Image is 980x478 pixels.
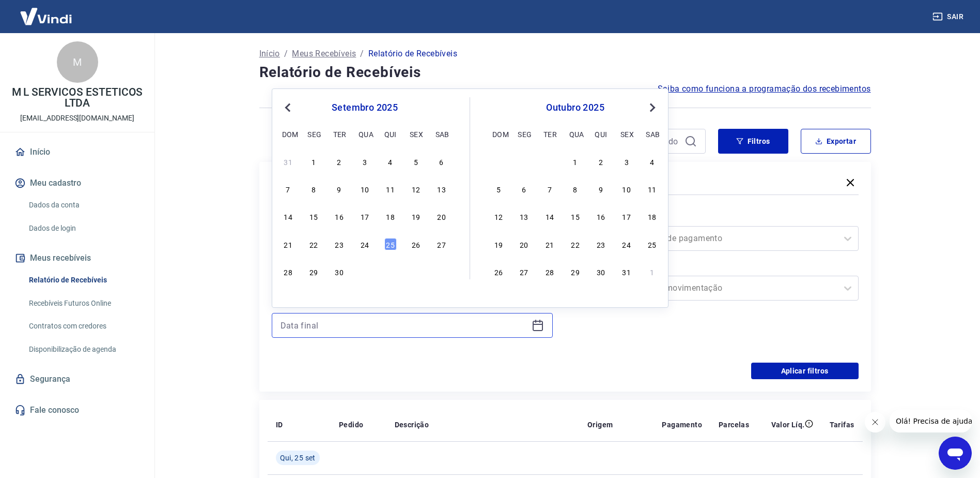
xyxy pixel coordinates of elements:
[259,48,280,60] a: Início
[359,128,371,140] div: qua
[410,238,422,250] div: Choose sexta-feira, 26 de setembro de 2025
[620,128,633,140] div: sex
[646,128,658,140] div: sab
[435,155,448,168] div: Choose sábado, 6 de setembro de 2025
[333,238,346,250] div: Choose terça-feira, 23 de setembro de 2025
[384,238,397,250] div: Choose quinta-feira, 25 de setembro de 2025
[543,183,556,195] div: Choose terça-feira, 7 de outubro de 2025
[646,265,658,278] div: Choose sábado, 1 de novembro de 2025
[282,265,294,278] div: Choose domingo, 28 de setembro de 2025
[595,210,607,222] div: Choose quinta-feira, 16 de outubro de 2025
[518,210,530,222] div: Choose segunda-feira, 13 de outubro de 2025
[580,261,857,274] label: Tipo de Movimentação
[569,238,582,250] div: Choose quarta-feira, 22 de outubro de 2025
[280,453,316,463] span: Qui, 25 set
[435,265,448,278] div: Choose sábado, 4 de outubro de 2025
[12,399,142,422] a: Fale conosco
[12,172,142,195] button: Meu cadastro
[282,155,294,168] div: Choose domingo, 31 de agosto de 2025
[359,210,371,222] div: Choose quarta-feira, 17 de setembro de 2025
[543,265,556,278] div: Choose terça-feira, 28 de outubro de 2025
[595,265,607,278] div: Choose quinta-feira, 30 de outubro de 2025
[333,128,346,140] div: ter
[12,1,80,32] img: Vindi
[384,155,397,168] div: Choose quinta-feira, 4 de setembro de 2025
[12,368,142,391] a: Segurança
[12,141,142,163] a: Início
[25,293,142,314] a: Recebíveis Futuros Online
[620,210,633,222] div: Choose sexta-feira, 17 de outubro de 2025
[282,128,294,140] div: dom
[410,128,422,140] div: sex
[410,155,422,168] div: Choose sexta-feira, 5 de setembro de 2025
[595,155,607,168] div: Choose quinta-feira, 2 de outubro de 2025
[646,183,658,195] div: Choose sábado, 11 de outubro de 2025
[368,48,457,60] p: Relatório de Recebíveis
[410,210,422,222] div: Choose sexta-feira, 19 de setembro de 2025
[719,420,749,430] p: Parcelas
[307,265,320,278] div: Choose segunda-feira, 29 de setembro de 2025
[435,210,448,222] div: Choose sábado, 20 de setembro de 2025
[620,238,633,250] div: Choose sexta-feira, 24 de outubro de 2025
[435,183,448,195] div: Choose sábado, 13 de setembro de 2025
[25,270,142,291] a: Relatório de Recebíveis
[281,318,527,333] input: Data final
[384,265,397,278] div: Choose quinta-feira, 2 de outubro de 2025
[384,128,397,140] div: qui
[518,128,530,140] div: seg
[569,265,582,278] div: Choose quarta-feira, 29 de outubro de 2025
[333,183,346,195] div: Choose terça-feira, 9 de setembro de 2025
[518,155,530,168] div: Choose segunda-feira, 29 de setembro de 2025
[771,420,805,430] p: Valor Líq.
[284,48,288,60] p: /
[620,265,633,278] div: Choose sexta-feira, 31 de outubro de 2025
[492,210,505,222] div: Choose domingo, 12 de outubro de 2025
[281,154,449,279] div: month 2025-09
[57,41,98,83] div: M
[492,238,505,250] div: Choose domingo, 19 de outubro de 2025
[492,183,505,195] div: Choose domingo, 5 de outubro de 2025
[359,238,371,250] div: Choose quarta-feira, 24 de setembro de 2025
[339,420,363,430] p: Pedido
[518,265,530,278] div: Choose segunda-feira, 27 de outubro de 2025
[359,155,371,168] div: Choose quarta-feira, 3 de setembro de 2025
[20,113,134,124] p: [EMAIL_ADDRESS][DOMAIN_NAME]
[282,238,294,250] div: Choose domingo, 21 de setembro de 2025
[395,420,429,430] p: Descrição
[292,48,356,60] p: Meus Recebíveis
[543,210,556,222] div: Choose terça-feira, 14 de outubro de 2025
[569,183,582,195] div: Choose quarta-feira, 8 de outubro de 2025
[307,210,320,222] div: Choose segunda-feira, 15 de setembro de 2025
[646,155,658,168] div: Choose sábado, 4 de outubro de 2025
[281,101,449,114] div: setembro 2025
[259,62,871,83] h4: Relatório de Recebíveis
[492,155,505,168] div: Choose domingo, 28 de setembro de 2025
[25,218,142,239] a: Dados de login
[307,183,320,195] div: Choose segunda-feira, 8 de setembro de 2025
[12,247,142,270] button: Meus recebíveis
[307,128,320,140] div: seg
[658,83,871,95] a: Saiba como funciona a programação dos recebimentos
[569,155,582,168] div: Choose quarta-feira, 1 de outubro de 2025
[307,238,320,250] div: Choose segunda-feira, 22 de setembro de 2025
[543,128,556,140] div: ter
[751,363,859,379] button: Aplicar filtros
[359,265,371,278] div: Choose quarta-feira, 1 de outubro de 2025
[491,101,660,114] div: outubro 2025
[492,128,505,140] div: dom
[25,339,142,360] a: Disponibilização de agenda
[801,129,871,154] button: Exportar
[333,210,346,222] div: Choose terça-feira, 16 de setembro de 2025
[620,155,633,168] div: Choose sexta-feira, 3 de outubro de 2025
[620,183,633,195] div: Choose sexta-feira, 10 de outubro de 2025
[595,238,607,250] div: Choose quinta-feira, 23 de outubro de 2025
[410,265,422,278] div: Choose sexta-feira, 3 de outubro de 2025
[543,238,556,250] div: Choose terça-feira, 21 de outubro de 2025
[939,437,972,470] iframe: Botão para abrir a janela de mensagens
[646,238,658,250] div: Choose sábado, 25 de outubro de 2025
[930,7,968,26] button: Sair
[8,87,146,109] p: M L SERVICOS ESTETICOS LTDA
[595,128,607,140] div: qui
[384,210,397,222] div: Choose quinta-feira, 18 de setembro de 2025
